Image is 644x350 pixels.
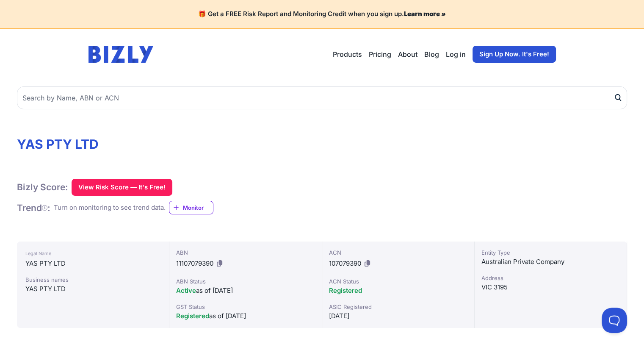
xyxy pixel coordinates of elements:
[176,311,315,321] div: as of [DATE]
[481,282,620,292] div: VIC 3195
[481,257,620,267] div: Australian Private Company
[169,201,213,214] a: Monitor
[424,49,439,59] a: Blog
[25,284,160,294] div: YAS PTY LTD
[329,286,362,294] span: Registered
[25,275,160,284] div: Business names
[473,46,556,63] a: Sign Up Now. It's Free!
[17,136,627,152] h1: YAS PTY LTD
[183,203,213,212] span: Monitor
[176,286,315,296] div: as of [DATE]
[329,259,361,267] span: 107079390
[72,179,172,196] button: View Risk Score — It's Free!
[481,248,620,257] div: Entity Type
[176,303,315,311] div: GST Status
[329,248,467,257] div: ACN
[481,274,620,282] div: Address
[446,49,466,59] a: Log in
[329,311,467,321] div: [DATE]
[25,248,160,258] div: Legal Name
[333,49,362,59] button: Products
[176,248,315,257] div: ABN
[329,277,467,286] div: ACN Status
[176,312,209,320] span: Registered
[329,303,467,311] div: ASIC Registered
[176,259,213,267] span: 11107079390
[54,203,166,213] div: Turn on monitoring to see trend data.
[17,86,627,109] input: Search by Name, ABN or ACN
[10,10,634,18] h4: 🎁 Get a FREE Risk Report and Monitoring Credit when you sign up.
[176,277,315,286] div: ABN Status
[17,202,50,214] h1: Trend :
[369,49,391,59] a: Pricing
[398,49,417,59] a: About
[176,286,196,294] span: Active
[404,10,446,18] a: Learn more »
[25,258,160,269] div: YAS PTY LTD
[17,181,68,193] h1: Bizly Score:
[602,308,627,333] iframe: Toggle Customer Support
